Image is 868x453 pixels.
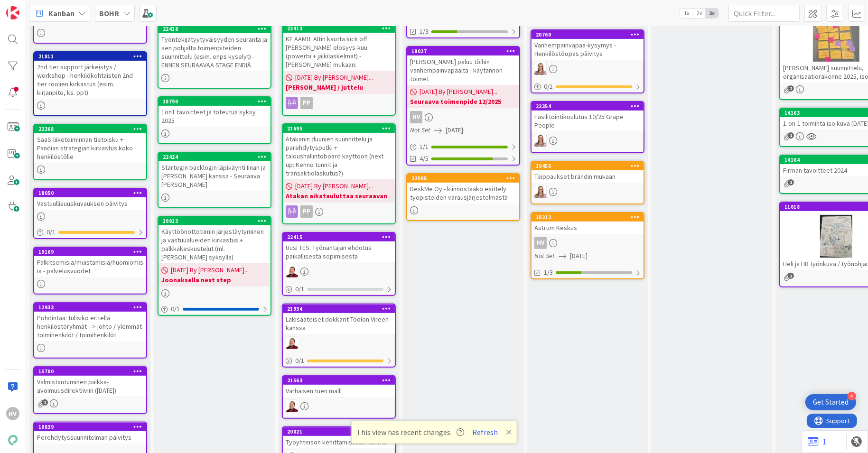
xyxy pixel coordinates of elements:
[531,29,644,93] a: 20760Vanhempainvapaa-kysymys - Henkilöstöopas päivitysIH0/1
[410,97,516,106] b: Seuraava toimenpide 12/2025
[531,101,644,153] a: 22354Fasilitointikoulutus 10/25 Grape PeopleIH
[287,305,395,312] div: 21934
[38,368,146,375] div: 15700
[282,232,396,296] a: 22415Uusi TES: Työnantajan ehdotus paikallisesta sopimisestaJS0/1
[161,275,268,285] b: Joonaksella next step
[38,249,146,255] div: 19169
[159,153,271,161] div: 22424
[286,337,298,349] img: JS
[159,303,271,315] div: 0/1
[536,103,644,110] div: 22354
[99,9,119,18] b: BOHR
[34,189,146,197] div: 18050
[34,303,146,312] div: 12933
[283,400,395,412] div: JS
[420,87,497,97] span: [DATE] By [PERSON_NAME]...
[159,217,271,225] div: 19913
[532,134,644,147] div: IH
[283,376,395,385] div: 21563
[469,426,501,438] button: Refresh
[532,222,644,234] div: Astrum Keskus
[282,375,396,419] a: 21563Varhaisen tuen malliJS
[159,225,271,263] div: Käyttöönottotiimin järjestäytyminen ja vastuualueiden kirkastus + palkkakeskustelut (ml. [PERSON_...
[34,431,146,444] div: Perehdytyssuunnitelman päivitys
[34,197,146,210] div: Vastuullisuuskuvauksen päivitys
[287,125,395,132] div: 21695
[407,174,519,183] div: 22595
[282,23,396,116] a: 22413KE AAMU: Altin kautta kick off [PERSON_NAME] elosyys-kuu (powerbi + jälkilaskelmat) - [PERSO...
[407,47,519,55] div: 18027
[706,9,719,18] span: 3x
[159,217,271,263] div: 19913Käyttöönottotiimin järjestäytyminen ja vastuualueiden kirkastus + palkkakeskustelut (ml. [PE...
[788,132,794,139] span: 1
[282,123,396,224] a: 21695Atakanin duunien suunnittelu ja parehdytysputki + taloushallintoboard käyttöön (next up: Ken...
[544,82,553,92] span: 0 / 1
[788,273,794,279] span: 2
[47,227,56,237] span: 0 / 1
[532,39,644,60] div: Vanhempainvapaa-kysymys - Henkilöstöopas päivitys
[532,213,644,222] div: 18212
[283,337,395,349] div: JS
[693,9,706,18] span: 2x
[34,52,146,99] div: 218112nd tier support järkeistys / workshop - henkilökohtaisten 2nd tier roolien kirkastus (esim....
[532,162,644,170] div: 19456
[287,377,395,384] div: 21563
[283,265,395,277] div: JS
[532,30,644,39] div: 20760
[410,126,430,134] i: Not Set
[159,33,271,71] div: Työntekijätyytyväisyyden seuranta ja sen pohjalta toimenpiteiden suunnittelu (esim. enps kyselyt)...
[283,124,395,179] div: 21695Atakanin duunien suunnittelu ja parehdytysputki + taloushallintoboard käyttöön (next up: Ken...
[282,304,396,368] a: 21934Lakisääteiset dokkarit Töölön Vireen kanssaJS0/1
[286,400,298,412] img: JS
[34,125,146,133] div: 22368
[534,63,547,75] img: IH
[6,6,19,19] img: Visit kanbanzone.com
[283,436,395,448] div: Työyhteisön kehittämissuunnitelma
[300,205,313,218] div: PP
[532,102,644,131] div: 22354Fasilitointikoulutus 10/25 Grape People
[406,46,520,166] a: 18027[PERSON_NAME] paluu töihin vanhempainvapaalta - käytännön toimet[DATE] By [PERSON_NAME]...Se...
[283,233,395,262] div: 22415Uusi TES: Työnantajan ehdotus paikallisesta sopimisesta
[283,205,395,218] div: PP
[532,30,644,60] div: 20760Vanhempainvapaa-kysymys - Henkilöstöopas päivitys
[407,55,519,85] div: [PERSON_NAME] paluu töihin vanhempainvapaalta - käytännön toimet
[406,173,520,221] a: 22595DeskMe Oy - kiinnostaako esittely työpisteiden varausjärjestelmästä
[536,214,644,221] div: 18212
[6,434,19,447] img: avatar
[38,190,146,196] div: 18050
[534,185,547,198] img: IH
[283,33,395,71] div: KE AAMU: Altin kautta kick off [PERSON_NAME] elosyys-kuu (powerbi + jälkilaskelmat) - [PERSON_NAM...
[788,179,794,185] span: 1
[163,98,271,105] div: 18790
[283,305,395,313] div: 21934
[158,216,271,316] a: 19913Käyttöönottotiimin järjestäytyminen ja vastuualueiden kirkastus + palkkakeskustelut (ml. [PE...
[407,141,519,153] div: 1/1
[534,251,555,260] i: Not Set
[34,133,146,163] div: SaaS-liiketoiminnan tietoisku + Pandian strategian kirkastus koko henkilöstölle
[531,212,644,279] a: 18212Astrum KeskusHVNot Set[DATE]1/3
[6,407,19,420] div: HV
[283,241,395,262] div: Uusi TES: Työnantajan ehdotus paikallisesta sopimisesta
[286,191,392,201] b: Atakan aikatauluttaa seuraavan
[283,24,395,33] div: 22413
[808,436,826,447] a: 1
[532,102,644,111] div: 22354
[283,385,395,397] div: Varhaisen tuen malli
[33,302,147,359] a: 12933Pohdintaa: tulisiko eritellä henkilöstöryhmät --> johto / ylemmät toimihenkilöt / toimihenkilöt
[34,248,146,277] div: 19169Palkitsemisia/muistamisia/huomiomisia - palvelusvuodet
[163,154,271,160] div: 22424
[38,424,146,430] div: 10839
[287,428,395,435] div: 20021
[411,175,519,182] div: 22595
[286,265,298,277] img: JS
[536,163,644,169] div: 19456
[158,24,271,89] a: 22418Työntekijätyytyväisyyden seuranta ja sen pohjalta toimenpiteiden suunnittelu (esim. enps kys...
[411,48,519,55] div: 18027
[163,218,271,224] div: 19913
[536,31,644,38] div: 20760
[159,153,271,191] div: 22424Startegin backlogin läpikäynti Iinan ja [PERSON_NAME] kanssa - Seuraava [PERSON_NAME]
[295,73,373,83] span: [DATE] By [PERSON_NAME]...
[20,1,43,13] span: Support
[283,24,395,71] div: 22413KE AAMU: Altin kautta kick off [PERSON_NAME] elosyys-kuu (powerbi + jälkilaskelmat) - [PERSO...
[33,51,147,116] a: 218112nd tier support järkeistys / workshop - henkilökohtaisten 2nd tier roolien kirkastus (esim....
